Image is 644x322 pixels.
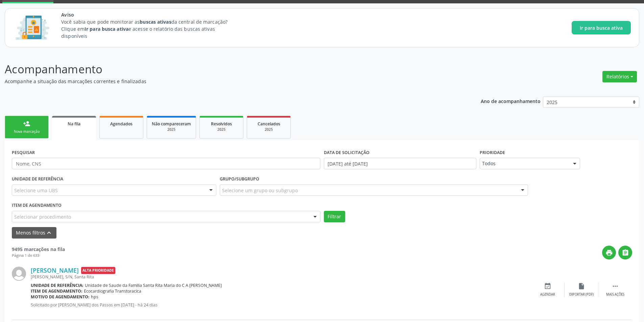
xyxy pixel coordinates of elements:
button: Menos filtroskeyboard_arrow_up [12,227,56,239]
i: keyboard_arrow_up [45,229,53,237]
i:  [622,249,629,256]
label: PESQUISAR [12,147,35,158]
span: Alta Prioridade [81,267,115,274]
img: Imagem de CalloutCard [13,13,52,43]
input: Selecione um intervalo [324,158,476,169]
span: Todos [482,160,566,167]
span: Selecionar procedimento [14,213,71,220]
div: 2025 [205,127,238,132]
span: Ir para busca ativa [580,24,623,31]
p: Acompanhamento [5,61,449,78]
div: person_add [23,120,30,127]
i: print [605,249,613,256]
button:  [618,246,632,259]
strong: 9495 marcações na fila [12,246,65,252]
div: Agendar [540,292,555,297]
div: 2025 [152,127,191,132]
input: Nome, CNS [12,158,320,169]
label: Grupo/Subgrupo [220,174,259,184]
b: Motivo de agendamento: [31,294,90,300]
span: Unidade de Saude da Familia Santa Rita Maria do C A [PERSON_NAME] [85,282,222,288]
span: Cancelados [258,121,280,127]
b: Item de agendamento: [31,288,82,294]
label: UNIDADE DE REFERÊNCIA [12,174,63,184]
span: Na fila [68,121,80,127]
span: Agendados [110,121,133,127]
button: Filtrar [324,211,345,222]
button: Ir para busca ativa [572,21,631,34]
img: img [12,267,26,281]
span: Selecione um grupo ou subgrupo [222,187,298,194]
label: DATA DE SOLICITAÇÃO [324,147,369,158]
p: Solicitado por [PERSON_NAME] dos Passos em [DATE] - há 24 dias [31,302,531,308]
button: print [602,246,616,259]
strong: buscas ativas [140,19,171,25]
b: Unidade de referência: [31,282,84,288]
span: Resolvidos [211,121,232,127]
div: Nova marcação [10,129,44,134]
div: Página 1 de 633 [12,253,65,258]
span: hps [91,294,98,300]
p: Você sabia que pode monitorar as da central de marcação? Clique em e acesse o relatório das busca... [61,18,240,40]
button: Relatórios [602,71,637,82]
div: Mais ações [606,292,624,297]
i:  [612,282,619,290]
div: [PERSON_NAME], S/N, Santa Rita [31,274,531,280]
i: insert_drive_file [578,282,585,290]
p: Ano de acompanhamento [481,97,541,105]
span: Aviso [61,11,240,18]
span: Não compareceram [152,121,191,127]
label: Item de agendamento [12,200,62,211]
div: 2025 [252,127,286,132]
strong: Ir para busca ativa [85,26,128,32]
p: Acompanhe a situação das marcações correntes e finalizadas [5,78,449,85]
span: Selecione uma UBS [14,187,58,194]
a: [PERSON_NAME] [31,267,79,274]
label: Prioridade [480,147,505,158]
span: Ecocardiografia Transtoracica [84,288,141,294]
div: Exportar (PDF) [569,292,594,297]
i: event_available [544,282,551,290]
